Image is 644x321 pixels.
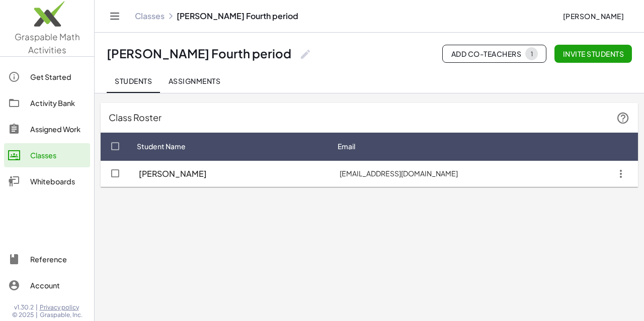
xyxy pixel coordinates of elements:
[30,97,86,109] div: Activity Bank
[562,12,624,21] span: [PERSON_NAME]
[107,46,291,61] div: [PERSON_NAME] Fourth period
[139,169,207,179] span: [PERSON_NAME]
[4,169,90,193] a: Whiteboards
[168,76,220,85] span: Assignments
[442,45,546,63] button: Add Co-Teachers1
[135,11,165,21] a: Classes
[562,49,624,58] span: Invite students
[30,123,86,135] div: Assigned Work
[137,141,186,152] span: Student Name
[101,103,638,133] div: Class Roster
[30,279,86,291] div: Account
[30,253,86,265] div: Reference
[107,8,123,24] button: Toggle navigation
[30,175,86,187] div: Whiteboards
[30,149,86,161] div: Classes
[4,273,90,297] a: Account
[451,47,538,60] span: Add Co-Teachers
[15,31,80,55] span: Graspable Math Activities
[4,117,90,141] a: Assigned Work
[115,76,152,85] span: Students
[12,311,34,319] span: © 2025
[40,303,83,311] a: Privacy policy
[30,71,86,83] div: Get Started
[4,65,90,89] a: Get Started
[4,91,90,115] a: Activity Bank
[14,303,34,311] span: v1.30.2
[40,311,83,319] span: Graspable, Inc.
[338,169,460,178] span: [EMAIL_ADDRESS][DOMAIN_NAME]
[4,247,90,271] a: Reference
[4,143,90,167] a: Classes
[36,303,38,311] span: |
[338,141,355,152] span: Email
[554,7,632,25] button: [PERSON_NAME]
[554,45,632,63] button: Invite students
[530,50,533,58] div: 1
[36,311,38,319] span: |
